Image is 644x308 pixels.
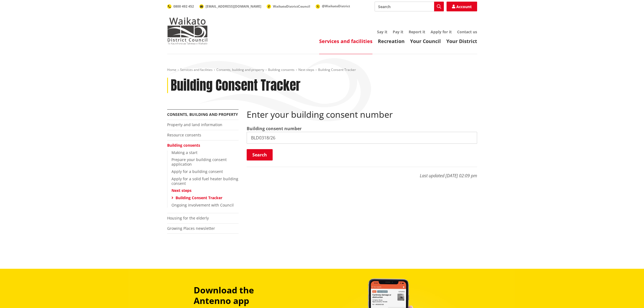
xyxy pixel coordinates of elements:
a: Apply for a solid fuel heater building consent​ [171,176,238,186]
p: Last updated [DATE] 02:09 pm [247,167,477,179]
span: WaikatoDistrictCouncil [273,4,310,9]
a: Consents, building and property [216,67,264,72]
a: Account [447,2,477,11]
a: Next steps [298,67,314,72]
h3: Download the Antenno app [194,285,292,306]
a: Building consents [167,143,200,148]
span: [EMAIL_ADDRESS][DOMAIN_NAME] [206,4,261,9]
a: Your Council [410,38,441,44]
a: Growing Places newsletter [167,226,215,231]
a: @WaikatoDistrict [316,4,350,8]
button: Search [247,149,273,160]
span: Building Consent Tracker [318,67,356,72]
span: @WaikatoDistrict [322,4,350,8]
a: 0800 492 452 [167,4,194,9]
a: Building Consent Tracker [176,195,222,200]
a: Home [167,67,176,72]
a: Resource consents [167,132,201,137]
img: Waikato District Council - Te Kaunihera aa Takiwaa o Waikato [167,17,208,44]
input: e.g. BLD0001/06 [247,132,477,144]
h2: Enter your building consent number [247,109,477,120]
a: Recreation [378,38,405,44]
a: Prepare your building consent application [171,157,227,167]
a: Property and land information [167,122,222,127]
a: Housing for the elderly [167,215,209,221]
a: Consents, building and property [167,112,238,117]
h1: Building Consent Tracker [171,78,300,93]
a: Services and facilities [319,38,372,44]
a: Next steps [171,188,191,193]
a: Services and facilities [180,67,213,72]
span: 0800 492 452 [173,4,194,9]
a: Say it [377,29,387,34]
a: Apply for a building consent [171,169,223,174]
label: Building consent number [247,125,302,132]
nav: breadcrumb [167,68,477,72]
a: WaikatoDistrictCouncil [267,4,310,9]
a: Your District [446,38,477,44]
a: Report it [409,29,425,34]
input: Search input [375,2,444,11]
a: Contact us [457,29,477,34]
a: Building consents [268,67,295,72]
a: [EMAIL_ADDRESS][DOMAIN_NAME] [199,4,261,9]
a: Ongoing involvement with Council [171,202,234,208]
a: Making a start [171,150,197,155]
a: Pay it [393,29,403,34]
a: Apply for it [431,29,452,34]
